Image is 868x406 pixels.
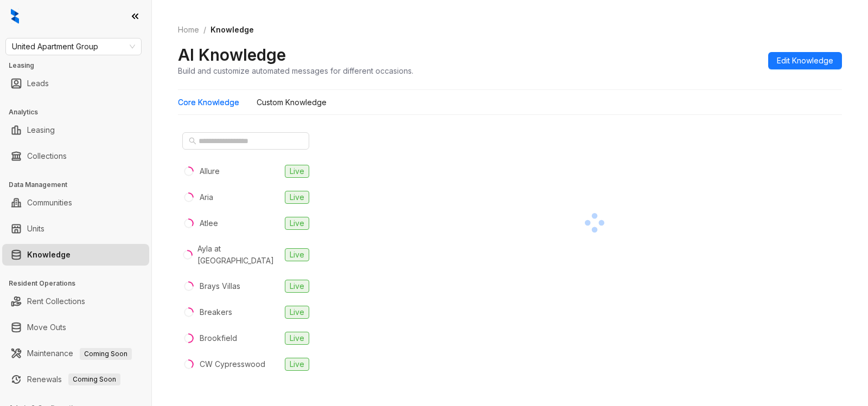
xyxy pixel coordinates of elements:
div: Brays Villas [200,280,240,292]
a: Leasing [27,119,55,141]
li: Leasing [2,119,149,141]
li: Units [2,218,149,240]
a: Units [27,218,44,240]
span: Live [285,332,309,345]
a: Rent Collections [27,291,85,312]
a: RenewalsComing Soon [27,369,120,390]
a: Knowledge [27,244,71,266]
li: Move Outs [2,317,149,338]
div: CW Cypresswood [200,358,265,370]
span: Live [285,191,309,204]
img: logo [11,9,19,24]
span: Live [285,217,309,230]
li: Collections [2,145,149,167]
li: Communities [2,192,149,214]
div: Custom Knowledge [257,96,327,108]
div: Build and customize automated messages for different occasions. [178,65,413,76]
h3: Resident Operations [9,279,151,288]
div: Aria [200,191,213,203]
h2: AI Knowledge [178,44,286,65]
span: Knowledge [210,25,254,34]
span: Edit Knowledge [777,55,833,67]
span: search [189,137,196,145]
div: Core Knowledge [178,96,239,108]
span: Live [285,165,309,178]
span: Live [285,306,309,319]
a: Move Outs [27,317,66,338]
li: Leads [2,73,149,94]
h3: Leasing [9,61,151,70]
h3: Analytics [9,107,151,117]
li: Renewals [2,369,149,390]
span: United Apartment Group [12,38,135,55]
a: Home [176,24,201,36]
div: Allure [200,165,220,177]
button: Edit Knowledge [768,52,842,69]
a: Communities [27,192,72,214]
li: / [203,24,206,36]
h3: Data Management [9,180,151,190]
span: Live [285,280,309,293]
li: Knowledge [2,244,149,266]
span: Live [285,248,309,261]
div: Brookfield [200,332,237,344]
div: Atlee [200,217,218,229]
span: Live [285,358,309,371]
span: Coming Soon [80,348,132,360]
a: Collections [27,145,67,167]
span: Coming Soon [68,373,120,385]
li: Rent Collections [2,291,149,312]
a: Leads [27,73,49,94]
div: Ayla at [GEOGRAPHIC_DATA] [197,243,280,267]
div: Breakers [200,306,232,318]
li: Maintenance [2,343,149,364]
